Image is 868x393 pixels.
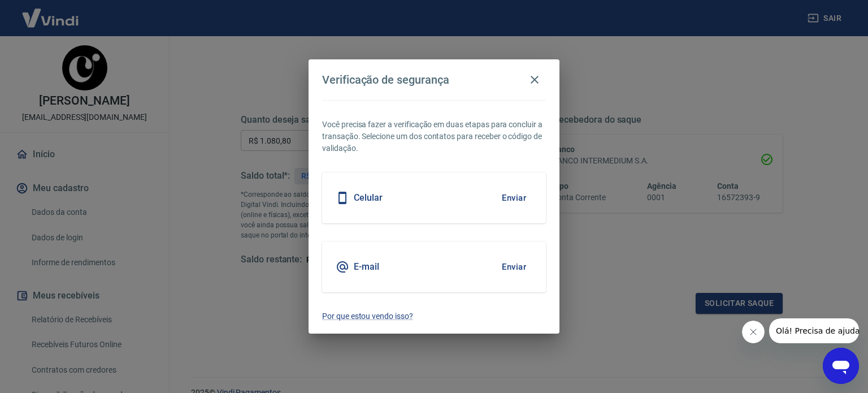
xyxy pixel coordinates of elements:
button: Enviar [496,186,532,210]
p: Você precisa fazer a verificação em duas etapas para concluir a transação. Selecione um dos conta... [322,119,546,154]
h4: Verificação de segurança [322,73,449,87]
span: Olá! Precisa de ajuda? [7,8,95,17]
h5: E-mail [354,261,379,273]
a: Por que estou vendo isso? [322,310,546,322]
iframe: Mensagem da empresa [769,318,859,343]
iframe: Botão para abrir a janela de mensagens [823,348,859,384]
iframe: Fechar mensagem [742,321,765,343]
button: Enviar [496,255,532,279]
h5: Celular [354,192,383,204]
